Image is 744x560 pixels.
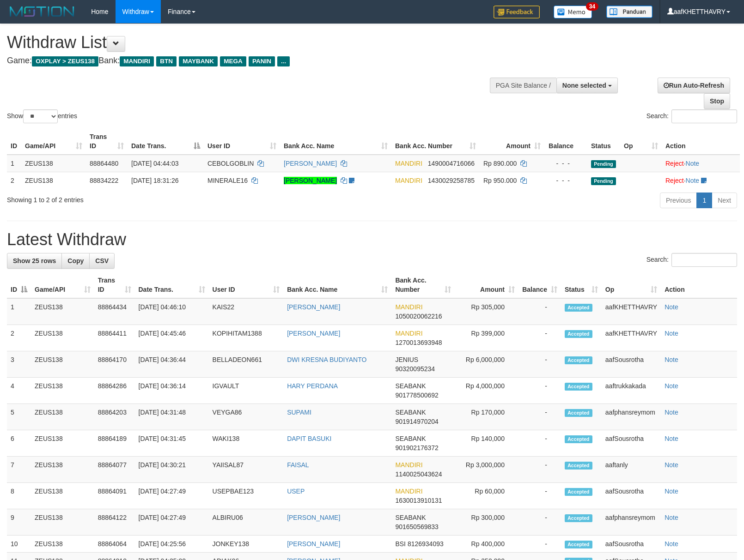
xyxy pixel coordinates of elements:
td: [DATE] 04:31:48 [135,404,209,430]
h1: Latest Withdraw [7,230,737,249]
td: IGVAULT [209,378,284,404]
td: JONKEY138 [209,536,284,553]
td: 5 [7,404,31,430]
a: Stop [704,93,730,109]
span: Rp 950.000 [483,177,517,184]
th: Action [662,128,740,155]
div: - - - [548,176,584,185]
label: Search: [646,109,737,123]
a: Note [686,177,700,184]
td: ZEUS138 [21,172,86,189]
td: 1 [7,155,21,172]
a: FAISAL [287,461,309,469]
span: MANDIRI [395,461,422,469]
td: - [518,351,561,378]
th: Game/API: activate to sort column ascending [21,128,86,155]
td: Rp 140,000 [455,430,518,457]
td: [DATE] 04:31:45 [135,430,209,457]
a: Note [665,488,678,495]
th: Op: activate to sort column ascending [620,128,662,155]
td: ZEUS138 [31,457,94,483]
div: - - - [548,159,584,168]
a: Reject [665,160,684,167]
th: Date Trans.: activate to sort column ascending [135,272,209,298]
a: [PERSON_NAME] [284,177,337,184]
td: - [518,378,561,404]
td: ZEUS138 [31,351,94,378]
th: Op: activate to sort column ascending [602,272,661,298]
th: Amount: activate to sort column ascending [455,272,518,298]
label: Show entries [7,109,77,123]
td: aafSousrotha [602,351,661,378]
span: Accepted [565,356,592,364]
td: ZEUS138 [21,155,86,172]
span: Accepted [565,514,592,522]
th: Balance [544,128,587,155]
td: KAIS22 [209,298,284,325]
span: [DATE] 04:44:03 [131,160,178,167]
a: Reject [665,177,684,184]
span: Copy 8126934093 to clipboard [408,540,444,548]
td: 8 [7,483,31,509]
td: ZEUS138 [31,298,94,325]
th: ID: activate to sort column descending [7,272,31,298]
span: SEABANK [395,514,426,521]
th: User ID: activate to sort column ascending [204,128,280,155]
span: Pending [591,160,616,168]
td: [DATE] 04:36:14 [135,378,209,404]
a: Copy [61,253,90,269]
span: MAYBANK [179,56,218,66]
a: [PERSON_NAME] [287,540,340,548]
td: YAIISAL87 [209,457,284,483]
span: Accepted [565,330,592,338]
span: MANDIRI [395,330,422,337]
span: CSV [95,257,109,265]
span: Copy 1270013693948 to clipboard [395,339,442,346]
td: 88864411 [94,325,135,351]
a: Note [665,461,678,469]
img: MOTION_logo.png [7,5,77,18]
span: Copy 1050020062216 to clipboard [395,313,442,320]
span: Copy 901650569833 to clipboard [395,523,438,530]
td: 3 [7,351,31,378]
span: MEGA [220,56,246,66]
td: 88864203 [94,404,135,430]
td: [DATE] 04:45:46 [135,325,209,351]
td: 88864434 [94,298,135,325]
td: USEPBAE123 [209,483,284,509]
td: Rp 60,000 [455,483,518,509]
a: [PERSON_NAME] [284,160,337,167]
th: Status: activate to sort column ascending [561,272,602,298]
td: - [518,404,561,430]
span: Accepted [565,383,592,391]
span: 88834222 [90,177,118,184]
td: [DATE] 04:36:44 [135,351,209,378]
td: WAKI138 [209,430,284,457]
span: 34 [586,2,598,11]
span: MINERALE16 [207,177,248,184]
span: ... [277,56,290,66]
td: [DATE] 04:30:21 [135,457,209,483]
span: Copy 901778500692 to clipboard [395,391,438,399]
label: Search: [646,253,737,267]
select: Showentries [23,109,58,123]
span: MANDIRI [395,303,422,311]
span: Copy 1630013910131 to clipboard [395,497,442,504]
td: Rp 170,000 [455,404,518,430]
span: MANDIRI [395,160,422,167]
a: Note [665,382,678,390]
td: ZEUS138 [31,536,94,553]
td: - [518,298,561,325]
th: Amount: activate to sort column ascending [480,128,544,155]
span: Copy [67,257,84,265]
td: 2 [7,325,31,351]
span: Rp 890.000 [483,160,517,167]
h1: Withdraw List [7,33,487,52]
a: Note [665,409,678,416]
td: BELLADEON661 [209,351,284,378]
td: · [662,155,740,172]
td: [DATE] 04:46:10 [135,298,209,325]
th: Balance: activate to sort column ascending [518,272,561,298]
span: Copy 1430029258785 to clipboard [428,177,475,184]
span: CEBOLGOBLIN [207,160,254,167]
